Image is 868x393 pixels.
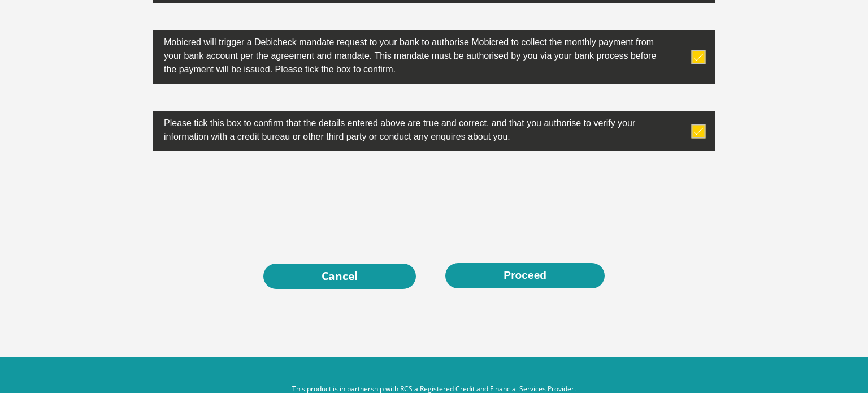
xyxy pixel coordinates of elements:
a: Cancel [263,264,416,289]
iframe: reCAPTCHA [348,178,520,222]
button: Proceed [445,263,605,288]
label: Please tick this box to confirm that the details entered above are true and correct, and that you... [153,111,659,146]
label: Mobicred will trigger a Debicheck mandate request to your bank to authorise Mobicred to collect t... [153,30,659,79]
